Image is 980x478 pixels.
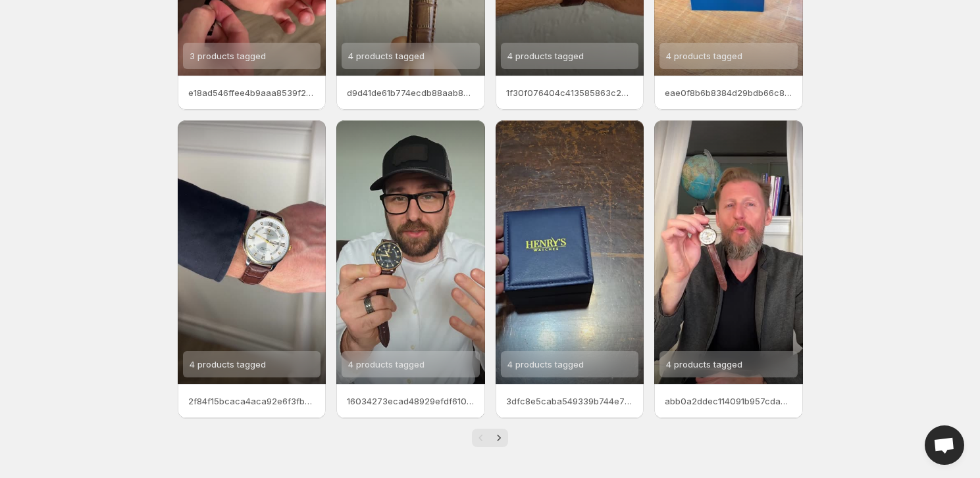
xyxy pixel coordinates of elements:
p: 2f84f15bcaca4aca92e6f3fb0f5be6f3 [188,394,316,408]
p: 16034273ecad48929efdf6109f541050 [347,394,475,408]
span: 4 products tagged [348,359,425,370]
nav: Pagination [472,429,508,447]
span: 4 products tagged [348,51,425,61]
span: 4 products tagged [666,51,742,61]
a: Open chat [925,425,964,465]
p: e18ad546ffee4b9aaa8539f26fb1e6e5 [188,86,316,99]
span: 4 products tagged [190,359,266,370]
p: abb0a2ddec114091b957cda0c770769b [665,394,792,408]
p: 3dfc8e5caba549339b744e7964b7bbd3 [506,394,634,408]
span: 4 products tagged [507,51,584,61]
p: d9d41de61b774ecdb88aab8e51959b36 [347,86,475,99]
p: eae0f8b6b8384d29bdb66c896f6ef89f 1 [665,86,792,99]
span: 4 products tagged [507,359,584,370]
p: 1f30f076404c413585863c2093e96ead [506,86,634,99]
span: 4 products tagged [666,359,742,370]
span: 3 products tagged [190,51,266,61]
button: Next [490,429,508,447]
